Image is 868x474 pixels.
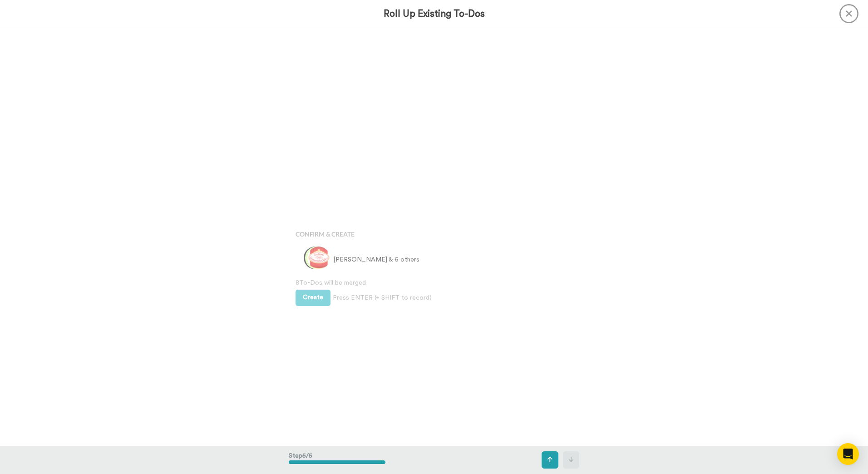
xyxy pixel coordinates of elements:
div: Open Intercom Messenger [837,443,859,465]
img: ce5a6bab-88fb-4250-a19c-0209e86e3b5f.jpg [307,247,330,269]
span: Press ENTER (+ SHIFT to record) [333,293,432,302]
span: 8 To-Dos will be merged [296,278,572,287]
img: dd6bf500-9860-4320-9ac4-f4d72885e1ef.jpg [304,247,326,269]
button: Create [296,290,330,306]
div: Step 5 / 5 [289,447,385,473]
span: Create [303,294,323,301]
span: [PERSON_NAME] & 6 others [333,255,419,264]
h4: Confirm & Create [296,231,572,237]
img: fm.png [305,247,328,269]
h3: Roll Up Existing To-Dos [384,9,485,19]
